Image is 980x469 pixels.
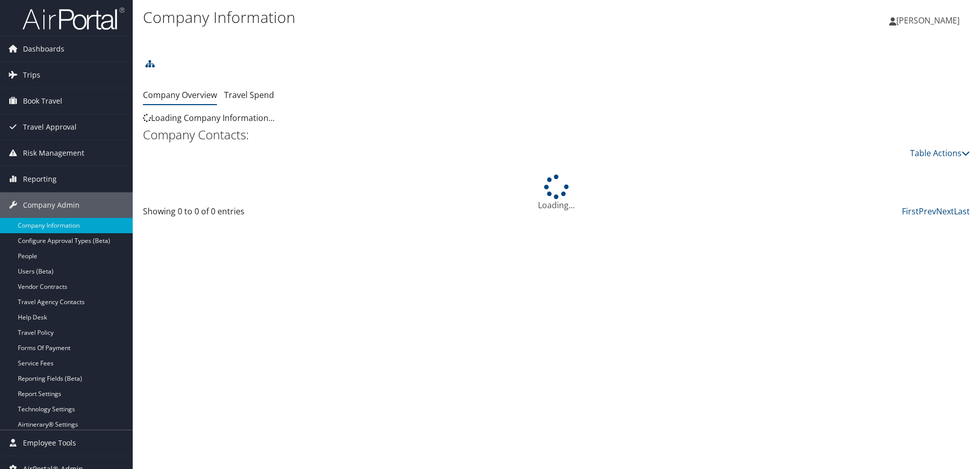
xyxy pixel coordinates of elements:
[896,15,960,26] span: [PERSON_NAME]
[23,166,57,192] span: Reporting
[23,88,62,114] span: Book Travel
[143,175,970,211] div: Loading...
[23,430,76,456] span: Employee Tools
[936,206,954,217] a: Next
[919,206,936,217] a: Prev
[23,192,80,218] span: Company Admin
[22,7,125,31] img: airportal-logo.png
[23,62,40,88] span: Trips
[143,7,694,28] h1: Company Information
[889,5,970,36] a: [PERSON_NAME]
[954,206,970,217] a: Last
[910,147,970,159] a: Table Actions
[23,140,84,166] span: Risk Management
[143,126,970,143] h2: Company Contacts:
[902,206,919,217] a: First
[143,112,275,124] span: Loading Company Information...
[143,205,338,223] div: Showing 0 to 0 of 0 entries
[23,36,64,62] span: Dashboards
[224,89,274,101] a: Travel Spend
[143,89,217,101] a: Company Overview
[23,114,77,140] span: Travel Approval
